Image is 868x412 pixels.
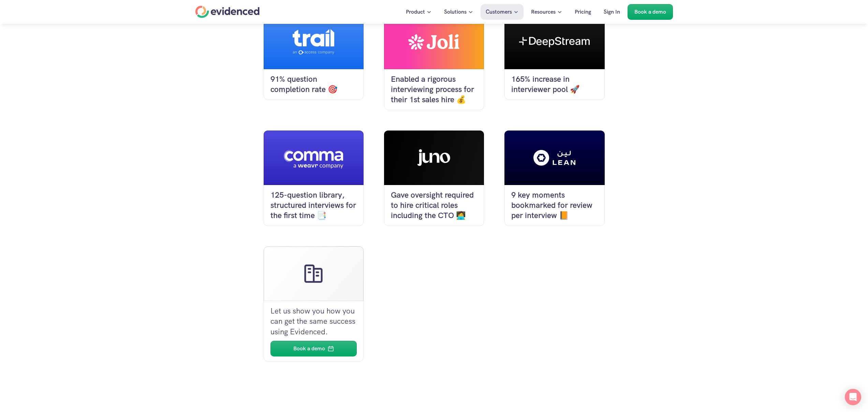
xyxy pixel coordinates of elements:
p: Sign In [604,7,620,16]
a: Book a demo [628,4,673,20]
a: Pricing [570,4,596,20]
h4: Gave oversight required to hire critical roles including the CTO 🧑‍💻 [391,190,477,221]
p: Resources [531,7,556,16]
a: Book a demo [270,341,357,356]
h4: 91% question completion rate 🎯 [270,74,357,95]
a: Home [195,6,260,18]
p: Customers [486,7,512,16]
a: Sign In [599,4,625,20]
p: Product [406,7,425,16]
p: Let us show you how you can get the same success using Evidenced. [270,306,357,337]
h4: 9 key moments bookmarked for review per interview 📙 [511,190,598,221]
p: Book a demo [293,344,325,353]
p: Pricing [575,7,591,16]
h4: 125-question library, structured interviews for the first time 📑 [270,190,357,221]
p: Book a demo [634,7,666,16]
p: Solutions [444,7,467,16]
h4: Enabled a rigorous interviewing process for their 1st sales hire 💰 [391,74,477,105]
h4: 165% increase in interviewer pool 🚀 [511,74,598,95]
div: Open Intercom Messenger [845,389,861,405]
